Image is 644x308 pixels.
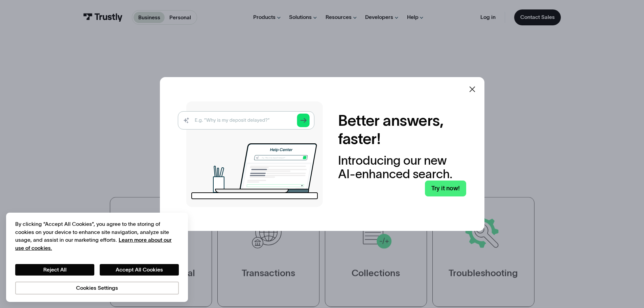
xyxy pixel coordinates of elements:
[15,264,94,276] button: Reject All
[100,264,179,276] button: Accept All Cookies
[338,112,466,148] h2: Better answers, faster!
[15,282,179,294] button: Cookies Settings
[425,181,466,196] a: Try it now!
[15,220,179,294] div: Privacy
[15,220,179,252] div: By clicking “Accept All Cookies”, you agree to the storing of cookies on your device to enhance s...
[6,213,188,302] div: Cookie banner
[338,154,466,181] div: Introducing our new AI-enhanced search.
